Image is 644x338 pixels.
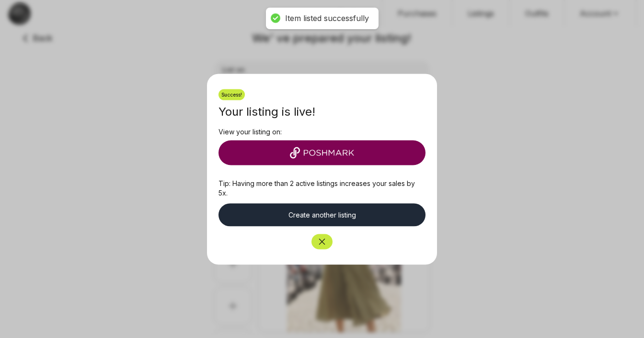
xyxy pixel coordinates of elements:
div: Item listed successfully [285,13,369,23]
p: View your listing on: [218,127,425,140]
h2: Your listing is live! [218,104,425,119]
a: Create another listing [218,203,425,226]
div: Tip: Having more than 2 active listings increases your sales by 5x. [218,173,425,203]
img: Poshmark logo [222,147,422,158]
div: Success! [218,89,245,100]
button: Close [311,234,333,249]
